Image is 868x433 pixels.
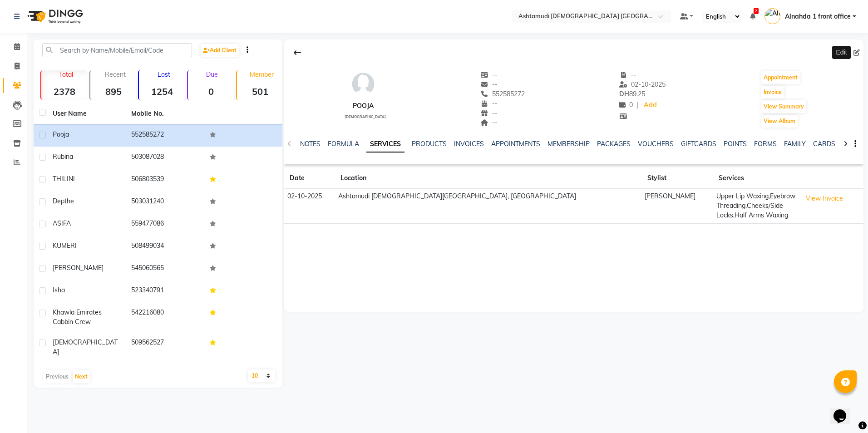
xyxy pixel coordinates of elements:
[45,70,88,79] p: Total
[813,140,835,148] a: CARDS
[412,140,447,148] a: PRODUCTS
[143,70,185,79] p: Lost
[126,236,204,258] td: 508499034
[636,100,638,110] span: |
[754,8,759,14] span: 2
[126,147,204,169] td: 503087028
[53,175,75,183] span: THILINI
[830,397,859,424] iframe: chat widget
[139,86,185,97] strong: 1254
[47,103,126,124] th: User Name
[73,370,90,383] button: Next
[642,168,713,189] th: Stylist
[53,197,74,205] span: Depthe
[53,264,104,272] span: [PERSON_NAME]
[126,213,204,236] td: 559477086
[284,189,335,224] td: 02-10-2025
[480,71,498,79] span: --
[642,99,658,112] a: Add
[237,86,283,97] strong: 501
[126,302,204,332] td: 542216080
[53,308,102,326] span: Khawla emirates cabbin crew
[53,286,65,294] span: isha
[94,70,137,79] p: Recent
[713,168,799,189] th: Services
[345,114,386,119] span: [DEMOGRAPHIC_DATA]
[126,258,204,280] td: 545060565
[126,124,204,147] td: 552585272
[761,71,800,84] button: Appointment
[201,44,239,57] a: Add Client
[366,136,404,153] a: SERVICES
[619,90,645,98] span: 89.25
[619,71,636,79] span: --
[480,90,525,98] span: 552585272
[53,219,71,227] span: ASIFA
[126,191,204,213] td: 503031240
[126,103,204,124] th: Mobile No.
[190,70,234,79] p: Due
[288,44,307,61] div: Back to Client
[638,140,674,148] a: VOUCHERS
[750,12,755,20] a: 2
[335,168,642,189] th: Location
[785,12,851,21] span: Alnahda 1 front office
[754,140,777,148] a: FORMS
[784,140,806,148] a: FAMILY
[328,140,359,148] a: FORMULA
[764,8,780,24] img: Alnahda 1 front office
[42,43,192,57] input: Search by Name/Mobile/Email/Code
[480,99,498,108] span: --
[41,86,88,97] strong: 2378
[53,153,73,161] span: Rubina
[832,46,850,59] div: Edit
[619,80,666,89] span: 02-10-2025
[480,80,498,89] span: --
[23,4,85,29] img: logo
[619,101,633,109] span: 0
[761,100,806,113] button: View Summary
[724,140,747,148] a: POINTS
[53,241,77,250] span: KUMERI
[480,118,498,127] span: --
[350,70,377,98] img: avatar
[53,130,69,138] span: pooja
[126,169,204,191] td: 506803539
[284,168,335,189] th: Date
[761,86,784,98] button: Invoice
[126,332,204,362] td: 509562527
[341,101,386,111] div: pooja
[480,109,498,117] span: --
[491,140,540,148] a: APPOINTMENTS
[681,140,716,148] a: GIFTCARDS
[126,280,204,302] td: 523340791
[300,140,321,148] a: NOTES
[642,189,713,224] td: [PERSON_NAME]
[713,189,799,224] td: Upper Lip Waxing,Eyebrow Threading,Cheeks/Side Locks,Half Arms Waxing
[53,338,118,356] span: [DEMOGRAPHIC_DATA]
[335,189,642,224] td: Ashtamudi [DEMOGRAPHIC_DATA][GEOGRAPHIC_DATA], [GEOGRAPHIC_DATA]
[761,115,798,128] button: View Album
[597,140,631,148] a: PACKAGES
[547,140,590,148] a: MEMBERSHIP
[188,86,234,97] strong: 0
[241,70,283,79] p: Member
[90,86,137,97] strong: 895
[454,140,484,148] a: INVOICES
[802,192,847,206] button: View Invoice
[619,90,629,98] span: DH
